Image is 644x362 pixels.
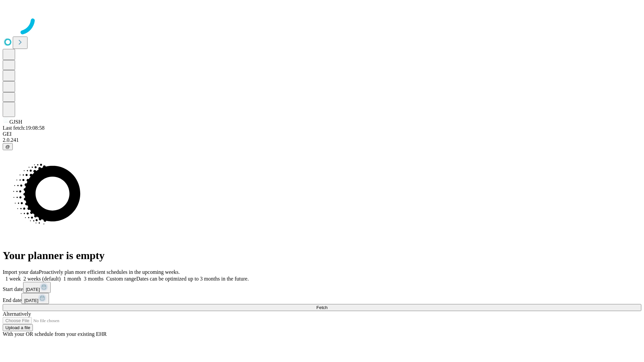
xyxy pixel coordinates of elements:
[84,276,104,282] span: 3 months
[63,276,81,282] span: 1 month
[5,144,10,149] span: @
[3,269,39,275] span: Import your data
[26,287,40,292] span: [DATE]
[3,282,641,293] div: Start date
[3,131,641,137] div: GEI
[136,276,249,282] span: Dates can be optimized up to 3 months in the future.
[3,324,33,331] button: Upload a file
[3,304,641,311] button: Fetch
[23,282,51,293] button: [DATE]
[24,298,38,303] span: [DATE]
[3,311,31,317] span: Alternatively
[9,119,22,125] span: GJSH
[3,331,107,337] span: With your OR schedule from your existing EHR
[3,137,641,143] div: 2.0.241
[3,143,13,150] button: @
[21,293,49,304] button: [DATE]
[3,249,641,262] h1: Your planner is empty
[3,125,45,131] span: Last fetch: 19:08:58
[5,276,21,282] span: 1 week
[39,269,180,275] span: Proactively plan more efficient schedules in the upcoming weeks.
[3,293,641,304] div: End date
[23,276,61,282] span: 2 weeks (default)
[316,305,327,310] span: Fetch
[106,276,136,282] span: Custom range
